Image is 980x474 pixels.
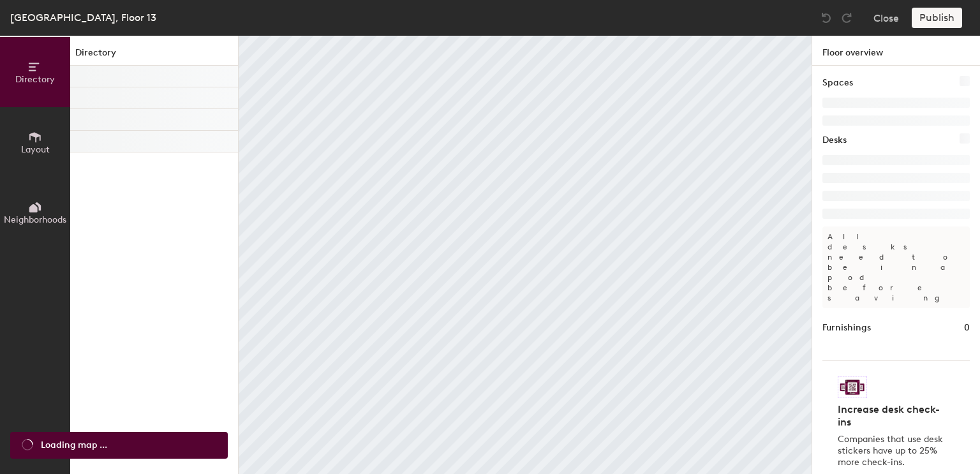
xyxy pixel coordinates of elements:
[822,321,871,335] h1: Furnishings
[21,144,50,155] span: Layout
[873,8,899,28] button: Close
[838,403,947,429] h4: Increase desk check-ins
[15,74,55,85] span: Directory
[822,226,970,308] p: All desks need to be in a pod before saving
[812,36,980,66] h1: Floor overview
[239,36,812,474] canvas: Map
[840,11,853,24] img: Redo
[838,434,947,468] p: Companies that use desk stickers have up to 25% more check-ins.
[41,438,107,452] span: Loading map ...
[822,76,853,90] h1: Spaces
[820,11,833,24] img: Undo
[70,46,238,66] h1: Directory
[4,214,66,225] span: Neighborhoods
[964,321,970,335] h1: 0
[10,10,156,26] div: [GEOGRAPHIC_DATA], Floor 13
[838,376,867,398] img: Sticker logo
[822,133,847,147] h1: Desks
